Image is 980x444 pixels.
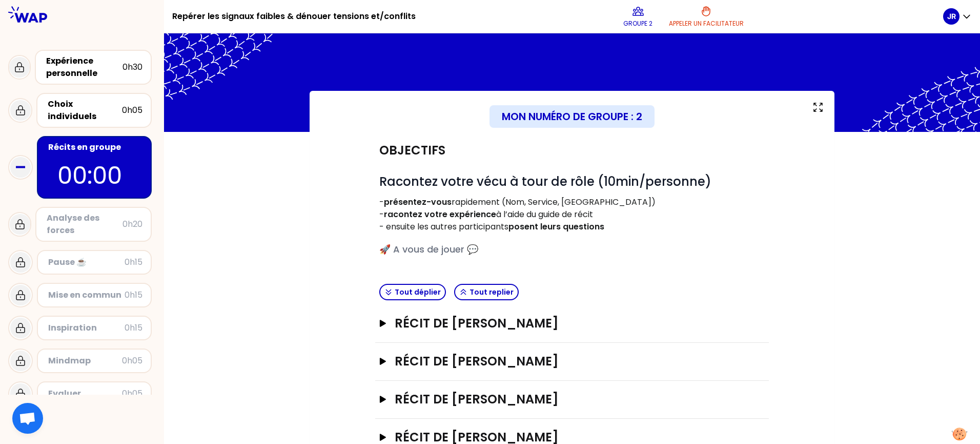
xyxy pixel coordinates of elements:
[379,208,765,221] p: - à l’aide du guide de récit
[48,322,125,334] div: Inspiration
[122,218,142,230] div: 0h20
[947,11,956,22] p: JR
[489,105,655,128] div: Mon numéro de groupe : 2
[48,256,125,268] div: Pause ☕️
[379,196,765,208] p: - rapidement (Nom, Service, [GEOGRAPHIC_DATA])
[122,388,142,400] div: 0h05
[379,173,711,190] span: Racontez votre vécu à tour de rôle (10min/personne)
[125,256,142,268] div: 0h15
[669,20,744,28] p: Appeler un facilitateur
[379,391,765,408] button: Récit de [PERSON_NAME]
[395,353,729,370] h3: Récit de [PERSON_NAME]
[379,353,765,370] button: Récit de [PERSON_NAME]
[48,289,125,301] div: Mise en commun
[122,355,142,367] div: 0h05
[665,1,748,32] button: Appeler un facilitateur
[384,196,452,208] strong: présentez-vous
[384,208,496,220] strong: racontez votre expérience
[395,315,729,332] h3: Récit de [PERSON_NAME]
[12,403,43,434] div: Ouvrir le chat
[48,388,122,400] div: Evaluer
[943,8,972,25] button: JR
[379,315,765,332] button: Récit de [PERSON_NAME]
[454,284,519,300] button: Tout replier
[125,289,142,301] div: 0h15
[125,322,142,334] div: 0h15
[48,98,122,123] div: Choix individuels
[623,20,652,28] p: Groupe 2
[379,284,446,300] button: Tout déplier
[48,355,122,367] div: Mindmap
[48,141,142,153] div: Récits en groupe
[508,221,604,233] strong: posent leurs questions
[379,243,478,256] span: 🚀 A vous de jouer 💬
[122,61,142,73] div: 0h30
[57,158,131,194] p: 00:00
[379,221,765,233] p: - ensuite les autres participants
[122,104,142,117] div: 0h05
[47,212,122,237] div: Analyse des forces
[395,391,729,408] h3: Récit de [PERSON_NAME]
[46,55,122,80] div: Expérience personnelle
[379,142,445,159] h2: Objectifs
[619,1,657,32] button: Groupe 2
